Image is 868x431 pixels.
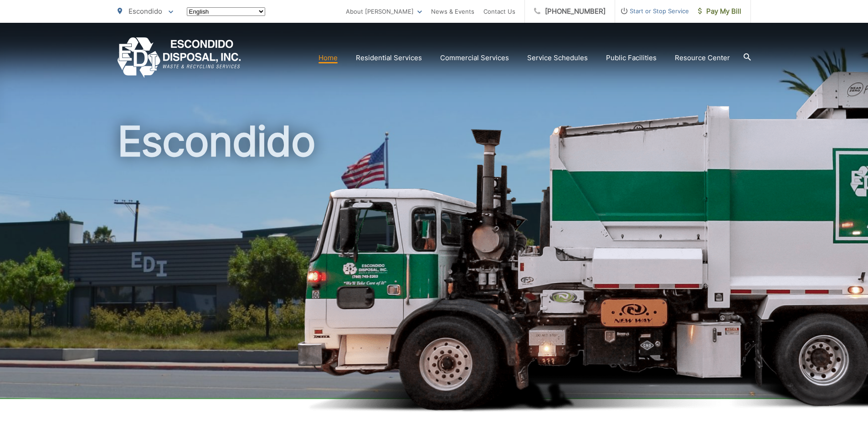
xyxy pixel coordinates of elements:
a: Resource Center [675,52,730,63]
a: Public Facilities [606,52,657,63]
a: About [PERSON_NAME] [346,6,422,17]
h1: Escondido [118,119,751,407]
a: Residential Services [356,52,422,63]
span: Escondido [128,7,162,16]
a: Commercial Services [440,52,509,63]
span: Pay My Bill [698,6,741,17]
a: Contact Us [483,6,515,17]
a: EDCD logo. Return to the homepage. [118,37,241,78]
a: Service Schedules [527,52,588,63]
a: Home [318,52,338,63]
a: News & Events [431,6,474,17]
select: Select a language [187,7,265,16]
